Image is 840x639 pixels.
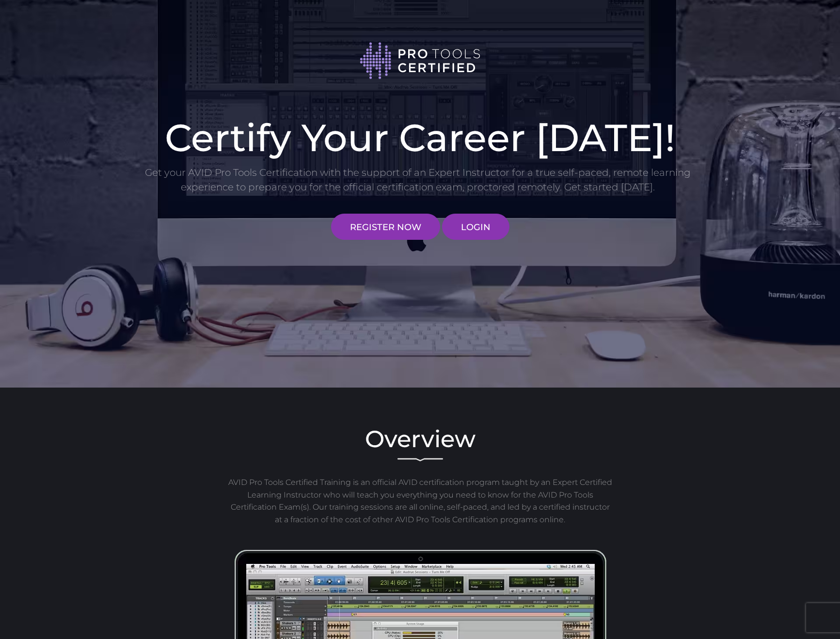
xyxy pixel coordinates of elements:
h1: Certify Your Career [DATE]! [144,119,697,156]
a: LOGIN [442,214,509,240]
p: AVID Pro Tools Certified Training is an official AVID certification program taught by an Expert C... [227,476,614,526]
h2: Overview [144,427,697,451]
p: Get your AVID Pro Tools Certification with the support of an Expert Instructor for a true self-pa... [144,165,692,194]
a: REGISTER NOW [331,214,440,240]
img: decorative line [397,458,443,462]
img: Pro Tools Certified logo [360,41,481,80]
